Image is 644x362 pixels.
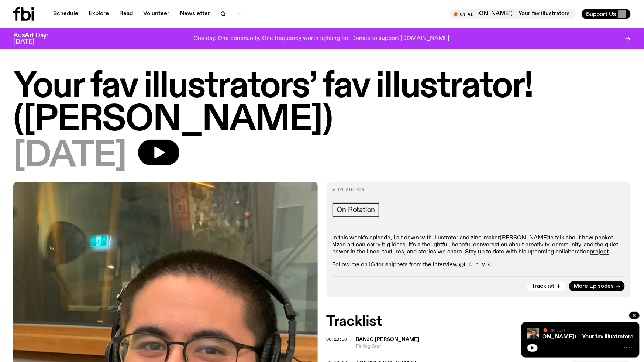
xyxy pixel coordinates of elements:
[139,9,174,19] a: Volunteer
[582,9,631,19] button: Support Us
[432,334,576,340] a: Your fav illustrators’ fav illustrator! ([PERSON_NAME])
[175,9,214,19] a: Newsletter
[115,9,137,19] a: Read
[49,9,83,19] a: Schedule
[193,35,451,42] p: One day. One community. One frequency worth fighting for. Donate to support [DOMAIN_NAME].
[13,140,126,173] span: [DATE]
[532,284,554,289] span: Tracklist
[550,328,565,332] span: On Air
[574,284,614,289] span: More Episodes
[450,9,576,19] button: On AirYour fav illustrators’ fav illustrator! ([PERSON_NAME])Your fav illustrators’ fav illustrat...
[586,11,616,17] span: Support Us
[356,337,420,342] span: Banjo [PERSON_NAME]
[459,262,495,268] a: @t_4_n_y_4_
[333,235,625,256] p: In this week’s episode, I sit down with illustrator and zine-maker to talk about how pocket-sized...
[569,281,625,291] a: More Episodes
[338,188,364,192] span: On Air Now
[84,9,113,19] a: Explore
[590,249,609,255] a: project
[527,281,565,291] button: Tracklist
[327,336,347,342] span: 00:13:00
[337,206,375,214] span: On Rotation
[333,262,625,269] p: Follow me on IG for snippets from the interview:
[13,33,61,45] h3: AusArt Day: [DATE]
[500,235,549,241] a: [PERSON_NAME]
[13,70,631,137] h1: Your fav illustrators’ fav illustrator! ([PERSON_NAME])
[327,315,631,328] h2: Tracklist
[356,343,566,350] span: Falling Star
[333,203,380,217] a: On Rotation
